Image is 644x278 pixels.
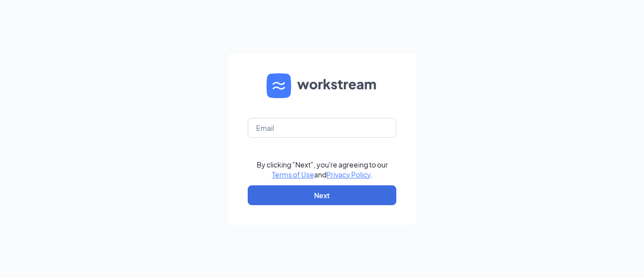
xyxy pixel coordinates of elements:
a: Privacy Policy [326,170,371,179]
img: WS logo and Workstream text [267,73,377,98]
button: Next [248,185,396,205]
div: By clicking "Next", you're agreeing to our and . [257,160,388,179]
a: Terms of Use [272,170,314,179]
input: Email [248,118,396,138]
